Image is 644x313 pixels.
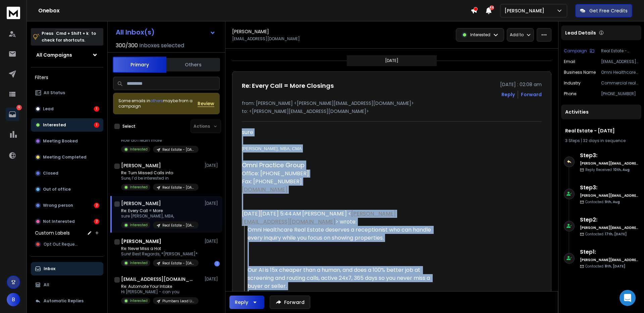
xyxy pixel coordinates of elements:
p: Sure, I’d be interested in [121,176,199,181]
p: [EMAIL_ADDRESS][DOMAIN_NAME] [232,36,300,42]
p: [PERSON_NAME] [504,7,547,14]
p: Business Name [564,70,596,75]
h3: Custom Labels [35,230,70,236]
button: Lead1 [31,102,103,116]
h3: Inboxes selected [139,42,184,50]
button: B [7,293,20,306]
p: Interested [470,32,490,38]
button: Not Interested2 [31,215,103,228]
p: Real Estate - [DATE] [162,147,195,152]
p: [DATE] [205,276,220,282]
div: Reply [235,299,248,306]
span: 32 days in sequence [583,138,626,143]
div: [DATE][DATE] 5:44 AM [PERSON_NAME] < > wrote: [242,210,438,226]
span: others [150,98,163,104]
p: [DATE] [385,58,398,63]
p: How do I learn more [121,138,199,143]
p: Contacted [585,199,620,204]
p: to: <[PERSON_NAME][EMAIL_ADDRESS][DOMAIN_NAME]> [242,108,542,115]
div: 1 [94,106,99,112]
button: Review [198,100,214,107]
button: Reply [229,296,264,309]
span: 300 / 300 [116,42,138,50]
p: Real Estate - [DATE] [162,261,195,266]
button: Primary [113,57,166,73]
button: Get Free Credits [575,4,632,17]
div: 2 [94,203,99,208]
div: 1 [94,122,99,128]
div: sure [242,128,438,136]
p: Interested [130,185,148,190]
h6: [PERSON_NAME][EMAIL_ADDRESS][DOMAIN_NAME] [580,225,639,230]
a: 6 [6,108,19,121]
div: 1 [214,261,220,266]
p: Interested [130,260,148,265]
p: Not Interested [43,219,75,224]
button: Others [166,57,220,72]
p: Add to [510,32,524,38]
p: Automatic Replies [44,298,84,304]
div: Forward [521,91,542,98]
p: [DATE] : 02:08 am [500,81,542,88]
div: Activities [561,105,641,119]
p: Plumbers Lead List - [DATE] [162,299,195,304]
button: Campaign [564,48,594,54]
p: Hi [PERSON_NAME] - can you [121,289,199,295]
img: logo [7,7,20,19]
p: sure [PERSON_NAME], MBA, [121,213,199,219]
p: Wrong person [43,203,73,208]
p: [EMAIL_ADDRESS][DOMAIN_NAME] [601,59,639,64]
h6: [PERSON_NAME][EMAIL_ADDRESS][DOMAIN_NAME] [580,193,639,198]
p: Out of office [43,187,71,192]
span: 3 Steps [565,138,580,143]
p: Meeting Booked [43,138,78,144]
p: Get Free Credits [589,7,628,14]
button: Meeting Booked [31,134,103,148]
button: Out of office [31,183,103,196]
p: Email [564,59,575,64]
h3: Filters [31,73,103,82]
button: All Inbox(s) [110,25,221,39]
p: Omni Healthcare Real Estate [601,70,639,75]
h1: Re: Every Call = More Closings [242,81,334,90]
p: Sure! Best Regards, *[PERSON_NAME]* [121,251,199,257]
p: Contacted [585,232,627,237]
p: Contacted [585,264,625,269]
button: All [31,278,103,292]
p: [PHONE_NUMBER] [601,91,639,97]
p: from: [PERSON_NAME] <[PERSON_NAME][EMAIL_ADDRESS][DOMAIN_NAME]> [242,100,542,107]
h6: Step 1 : [580,248,639,256]
p: Interested [43,122,66,128]
h1: All Inbox(s) [116,29,155,36]
p: Re: Every Call = More [121,208,199,213]
button: Opt Out Request [31,238,103,251]
h1: [PERSON_NAME] [121,200,161,207]
span: Opt Out Request [44,242,79,247]
div: Some emails in maybe from a campaign [118,98,198,109]
span: 9th, Aug [605,199,620,204]
h1: [PERSON_NAME] [121,238,161,245]
p: Real Estate - [DATE] [162,223,195,228]
button: All Campaigns [31,48,103,62]
p: Meeting Completed [43,154,87,160]
h1: [PERSON_NAME] [121,162,161,169]
p: Industry [564,80,581,86]
p: Lead [43,106,54,112]
p: Closed [43,171,58,176]
div: Office: [PHONE_NUMBER] Fax: [PHONE_NUMBER] [242,170,438,186]
font: Omni Practice Group [242,161,305,169]
button: Wrong person2 [31,199,103,212]
span: Cmd + Shift + k [55,29,90,37]
h6: [PERSON_NAME][EMAIL_ADDRESS][DOMAIN_NAME] [580,161,639,166]
h1: Real Estate - [DATE] [565,127,637,134]
p: [DATE] [205,201,220,206]
p: 6 [16,105,22,110]
p: Interested [130,147,148,152]
span: 17th, [DATE] [605,232,627,237]
h6: Step 2 : [580,216,639,224]
p: [DATE] [205,163,220,168]
span: 44 [489,5,494,10]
